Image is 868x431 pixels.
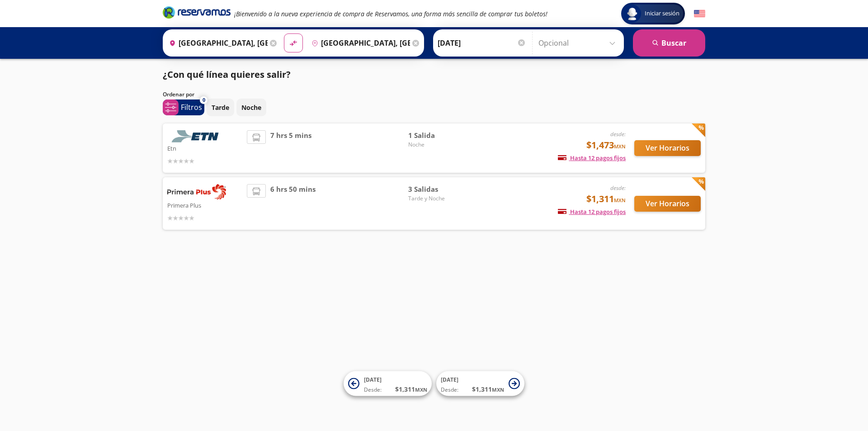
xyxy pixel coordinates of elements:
[610,184,626,192] em: desde:
[163,90,194,99] p: Ordenar por
[181,102,202,113] p: Filtros
[167,130,226,142] img: Etn
[270,130,311,166] span: 7 hrs 5 mins
[614,197,626,204] small: MXN
[441,386,458,394] span: Desde:
[395,384,427,394] span: $ 1,311
[308,32,410,54] input: Buscar Destino
[167,142,242,153] p: Etn
[610,130,626,138] em: desde:
[364,386,382,394] span: Desde:
[241,103,261,112] p: Noche
[234,9,547,18] em: ¡Bienvenido a la nueva experiencia de compra de Reservamos, una forma más sencilla de comprar tus...
[438,32,526,54] input: Elegir Fecha
[641,9,683,18] span: Iniciar sesión
[415,386,427,393] small: MXN
[344,371,432,396] button: [DATE]Desde:$1,311MXN
[558,208,626,216] span: Hasta 12 pagos fijos
[207,99,234,116] button: Tarde
[270,184,316,223] span: 6 hrs 50 mins
[167,199,242,210] p: Primera Plus
[408,130,472,141] span: 1 Salida
[163,5,231,22] a: Brand Logo
[694,8,705,19] button: English
[408,194,472,203] span: Tarde y Noche
[163,68,291,81] p: ¿Con qué línea quieres salir?
[634,196,701,212] button: Ver Horarios
[212,103,229,112] p: Tarde
[492,386,504,393] small: MXN
[436,371,524,396] button: [DATE]Desde:$1,311MXN
[408,141,472,149] span: Noche
[634,140,701,156] button: Ver Horarios
[586,138,626,152] span: $1,473
[163,5,231,19] i: Brand Logo
[441,376,458,384] span: [DATE]
[236,99,266,116] button: Noche
[163,99,204,115] button: 0Filtros
[364,376,382,384] span: [DATE]
[538,32,619,54] input: Opcional
[558,154,626,162] span: Hasta 12 pagos fijos
[167,184,226,199] img: Primera Plus
[165,32,268,54] input: Buscar Origen
[586,192,626,206] span: $1,311
[614,143,626,150] small: MXN
[633,29,705,57] button: Buscar
[203,96,205,104] span: 0
[472,384,504,394] span: $ 1,311
[408,184,472,194] span: 3 Salidas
